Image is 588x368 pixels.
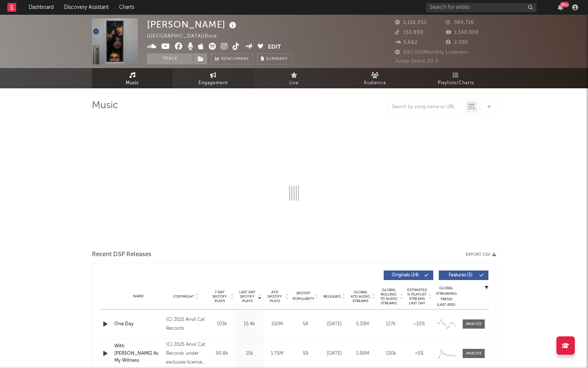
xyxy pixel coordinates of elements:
div: [GEOGRAPHIC_DATA] | Rock [147,32,226,41]
span: 7 Day Spotify Plays [210,290,229,303]
div: Name [114,294,162,299]
span: Music [126,79,139,88]
span: Copyright [173,294,194,299]
a: Audience [334,68,415,88]
span: 1,140,000 [446,30,479,35]
div: 103k [210,321,234,328]
span: Engagement [198,79,228,88]
span: Audience [364,79,386,88]
div: 5.33M [350,321,375,328]
button: 99+ [558,4,563,10]
div: Global Streaming Trend (Last 60D) [435,286,457,308]
div: [PERSON_NAME] [147,18,238,31]
div: 150M [265,321,289,328]
span: Global ATD Audio Streams [350,290,370,303]
a: Live [254,68,334,88]
div: ~ 10 % [407,321,431,328]
span: Playlists/Charts [438,79,474,88]
span: 697,010 Monthly Listeners [395,50,469,55]
div: 127k [379,321,403,328]
div: 15.4k [237,321,261,328]
a: Music [92,68,173,88]
span: Features ( 5 ) [444,273,477,277]
div: (C) 2021 Anvil Cat Records [166,315,206,333]
div: 15k [237,350,261,357]
div: 1.88M [350,350,375,357]
span: 2,500 [446,40,468,45]
span: Last Day Spotify Plays [237,290,257,303]
span: Summary [266,57,288,61]
a: Playlists/Charts [415,68,496,88]
span: Estimated % Playlist Streams Last Day [407,288,427,305]
input: Search by song name or URL [388,104,466,110]
button: Features(5) [439,270,488,280]
a: One Day [114,321,162,328]
div: 1.75M [265,350,289,357]
div: [DATE] [322,321,347,328]
span: 1,116,952 [395,20,427,25]
span: 389,716 [446,20,474,25]
input: Search for artists [426,3,537,12]
span: Jump Score: 20.0 [395,59,438,64]
span: Benchmark [221,55,249,64]
div: 90.8k [210,350,234,357]
button: Export CSV [466,252,496,257]
div: <5% [407,350,431,357]
button: Originals(24) [384,270,433,280]
div: 130k [379,350,403,357]
button: Track [147,53,193,64]
span: 5,662 [395,40,417,45]
button: Edit [268,43,281,52]
div: 59 [293,350,318,357]
div: [DATE] [322,350,347,357]
span: Spotify Popularity [293,291,314,302]
div: 99 + [560,2,569,7]
span: Global Rolling 7D Audio Streams [379,288,399,305]
div: (C) 2025 Anvil Cat Records under exclusive license to AWAL Recordings Ltd [166,340,206,367]
a: Engagement [173,68,254,88]
a: Benchmark [211,53,253,64]
span: Originals ( 24 ) [388,273,422,277]
a: With [PERSON_NAME] As My Witness [114,343,162,364]
button: Summary [257,53,292,64]
span: ATD Spotify Plays [265,290,284,303]
span: Live [289,79,299,88]
span: 153,800 [395,30,423,35]
div: 58 [293,321,318,328]
span: Released [323,294,341,299]
span: Recent DSP Releases [92,250,151,259]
